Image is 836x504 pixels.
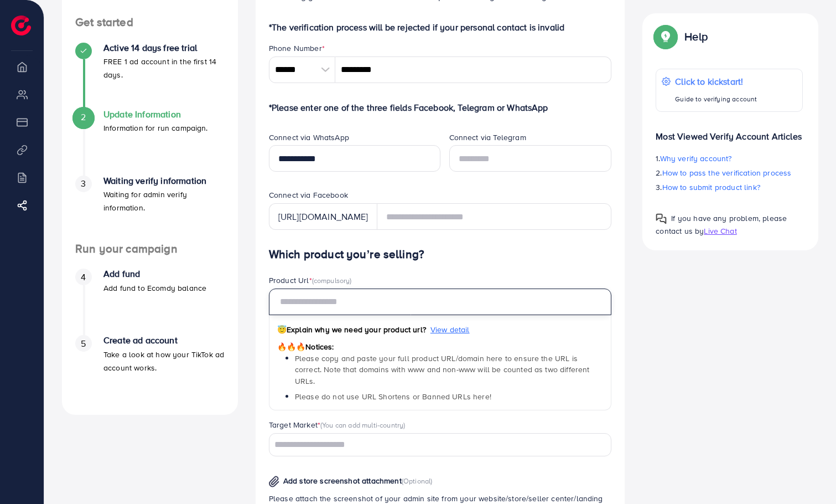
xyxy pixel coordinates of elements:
h4: Active 14 days free trial [103,43,225,53]
h4: Create ad account [103,335,225,346]
label: Connect via Telegram [449,132,526,143]
p: *The verification process will be rejected if your personal contact is invalid [269,20,612,34]
li: Waiting verify information [62,176,238,242]
span: 🔥🔥🔥 [277,341,305,352]
h4: Add fund [103,269,206,279]
li: Update Information [62,109,238,176]
div: [URL][DOMAIN_NAME] [269,203,377,230]
label: Target Market [269,419,406,430]
input: Search for option [271,436,598,454]
span: Why verify account? [660,153,732,164]
p: Guide to verifying account [675,92,757,106]
label: Connect via WhatsApp [269,132,349,143]
p: Click to kickstart! [675,75,757,88]
li: Add fund [62,269,238,335]
p: Take a look at how your TikTok ad account works. [103,348,225,374]
span: Explain why we need your product url? [277,324,426,335]
span: How to pass the verification process [662,167,792,178]
span: Notices: [277,341,334,352]
p: Help [684,30,708,43]
h4: Waiting verify information [103,176,225,186]
p: Waiting for admin verify information. [103,188,225,214]
img: img [269,476,279,487]
label: Phone Number [269,43,325,54]
li: Create ad account [62,335,238,402]
span: Please do not use URL Shortens or Banned URLs here! [295,391,491,402]
label: Connect via Facebook [269,189,348,200]
p: 1. [656,152,803,165]
h4: Run your campaign [62,242,238,256]
p: FREE 1 ad account in the first 14 days. [103,55,225,81]
h4: Update Information [103,109,208,120]
span: If you have any problem, please contact us by [656,213,787,236]
p: Add fund to Ecomdy balance [103,281,206,295]
span: 😇 [277,324,287,335]
iframe: Chat [789,454,828,496]
span: 4 [81,271,86,284]
p: 2. [656,166,803,179]
p: 3. [656,181,803,194]
span: 5 [81,337,86,350]
span: (Optional) [402,476,433,486]
span: (You can add multi-country) [320,420,405,430]
img: Popup guide [656,27,676,47]
img: logo [11,16,31,35]
li: Active 14 days free trial [62,43,238,109]
span: 3 [81,177,86,190]
span: 2 [81,111,86,124]
p: Most Viewed Verify Account Articles [656,121,803,143]
span: View detail [430,324,470,335]
label: Product Url [269,275,352,286]
p: Information for run campaign. [103,121,208,135]
h4: Which product you’re selling? [269,248,612,261]
span: Live Chat [704,225,736,236]
p: *Please enter one of the three fields Facebook, Telegram or WhatsApp [269,101,612,114]
span: (compulsory) [312,275,352,285]
span: Please copy and paste your full product URL/domain here to ensure the URL is correct. Note that d... [295,353,590,387]
span: How to submit product link? [662,182,760,193]
div: Search for option [269,433,612,456]
h4: Get started [62,16,238,29]
img: Popup guide [656,213,667,224]
span: Add store screenshot attachment [283,475,402,486]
